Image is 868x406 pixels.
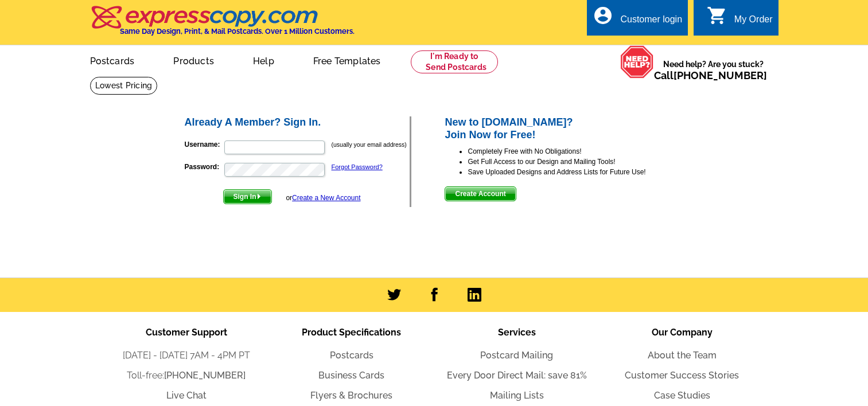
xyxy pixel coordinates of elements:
[593,5,613,26] i: account_circle
[286,193,360,203] div: or
[292,194,360,202] a: Create a New Account
[224,190,271,204] span: Sign In
[155,46,232,73] a: Products
[620,14,682,30] div: Customer login
[620,45,654,79] img: help
[295,46,399,73] a: Free Templates
[674,69,767,81] a: [PHONE_NUMBER]
[120,27,355,36] h4: Same Day Design, Print, & Mail Postcards. Over 1 Million Customers.
[90,14,355,36] a: Same Day Design, Print, & Mail Postcards. Over 1 Million Customers.
[185,139,223,150] label: Username:
[223,189,272,204] button: Sign In
[707,13,773,27] a: shopping_cart My Order
[235,46,293,73] a: Help
[146,327,227,338] span: Customer Support
[318,370,384,381] a: Business Cards
[652,327,713,338] span: Our Company
[445,186,516,201] button: Create Account
[468,146,685,157] li: Completely Free with No Obligations!
[648,350,717,361] a: About the Team
[185,162,223,172] label: Password:
[332,141,407,148] small: (usually your email address)
[104,369,269,382] li: Toll-free:
[480,350,553,361] a: Postcard Mailing
[654,58,773,81] span: Need help? Are you stuck?
[445,187,515,201] span: Create Account
[332,163,383,170] a: Forgot Password?
[625,370,739,381] a: Customer Success Stories
[707,5,727,26] i: shopping_cart
[468,157,685,167] li: Get Full Access to our Design and Mailing Tools!
[302,327,401,338] span: Product Specifications
[654,390,710,401] a: Case Studies
[468,167,685,177] li: Save Uploaded Designs and Address Lists for Future Use!
[310,390,392,401] a: Flyers & Brochures
[490,390,544,401] a: Mailing Lists
[498,327,536,338] span: Services
[330,350,373,361] a: Postcards
[166,390,207,401] a: Live Chat
[654,69,767,81] span: Call
[445,116,685,141] h2: New to [DOMAIN_NAME]? Join Now for Free!
[72,46,153,73] a: Postcards
[447,370,587,381] a: Every Door Direct Mail: save 81%
[164,370,246,381] a: [PHONE_NUMBER]
[734,14,773,30] div: My Order
[593,13,682,27] a: account_circle Customer login
[185,116,410,129] h2: Already A Member? Sign In.
[256,194,262,199] img: button-next-arrow-white.png
[104,349,269,362] li: [DATE] - [DATE] 7AM - 4PM PT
